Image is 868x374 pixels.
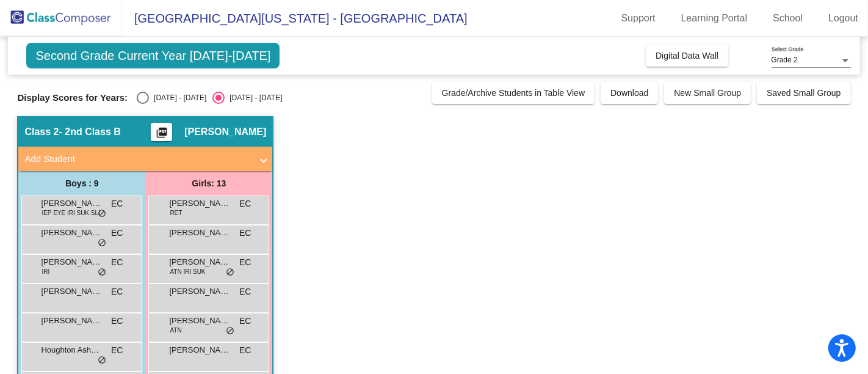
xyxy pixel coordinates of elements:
[671,9,758,28] a: Learning Portal
[122,9,468,28] span: [GEOGRAPHIC_DATA][US_STATE] - [GEOGRAPHIC_DATA]
[656,51,718,61] span: Digital Data Wall
[432,82,595,104] button: Grade/Archive Students in Table View
[42,208,99,218] span: IEP EYE IRI SUK SLI
[98,209,106,219] span: do_not_disturb_alt
[26,43,280,68] span: Second Grade Current Year [DATE]-[DATE]
[170,326,181,335] span: ATN
[442,88,585,98] span: Grade/Archive Students in Table View
[59,126,120,138] span: - 2nd Class B
[225,92,282,103] div: [DATE] - [DATE]
[612,9,665,28] a: Support
[226,268,234,277] span: do_not_disturb_alt
[111,344,123,357] span: EC
[169,227,230,239] span: [PERSON_NAME]
[24,152,251,166] mat-panel-title: Add Student
[41,256,102,268] span: [PERSON_NAME] [PERSON_NAME]
[98,356,106,365] span: do_not_disturb_alt
[763,9,812,28] a: School
[111,227,123,240] span: EC
[42,267,49,276] span: IRI
[239,315,251,328] span: EC
[169,285,230,298] span: [PERSON_NAME]
[646,45,728,67] button: Digital Data Wall
[98,268,106,277] span: do_not_disturb_alt
[111,197,123,210] span: EC
[601,82,658,104] button: Download
[239,227,251,240] span: EC
[149,92,206,103] div: [DATE] - [DATE]
[41,315,102,327] span: [PERSON_NAME]
[18,147,272,171] mat-expansion-panel-header: Add Student
[137,92,282,104] mat-radio-group: Select an option
[239,344,251,357] span: EC
[819,9,868,28] a: Logout
[226,326,234,336] span: do_not_disturb_alt
[41,197,102,210] span: [PERSON_NAME]
[111,256,123,269] span: EC
[767,88,841,98] span: Saved Small Group
[169,315,230,327] span: [PERSON_NAME]
[757,82,850,104] button: Saved Small Group
[170,267,205,276] span: ATN IRI SUK
[98,238,106,248] span: do_not_disturb_alt
[154,127,169,144] mat-icon: picture_as_pdf
[41,344,102,356] span: Houghton Ashbay
[18,171,145,196] div: Boys : 9
[239,285,251,298] span: EC
[674,88,741,98] span: New Small Group
[184,126,266,138] span: [PERSON_NAME]
[17,92,128,103] span: Display Scores for Years:
[239,256,251,269] span: EC
[41,285,102,298] span: [PERSON_NAME]
[151,123,172,141] button: Print Students Details
[239,197,251,210] span: EC
[664,82,751,104] button: New Small Group
[111,285,123,298] span: EC
[169,256,230,268] span: [PERSON_NAME]
[170,208,182,218] span: RET
[610,88,648,98] span: Download
[169,344,230,356] span: [PERSON_NAME]
[41,227,102,239] span: [PERSON_NAME]
[111,315,123,328] span: EC
[169,197,230,210] span: [PERSON_NAME]
[772,56,798,64] span: Grade 2
[24,126,59,138] span: Class 2
[145,171,272,196] div: Girls: 13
